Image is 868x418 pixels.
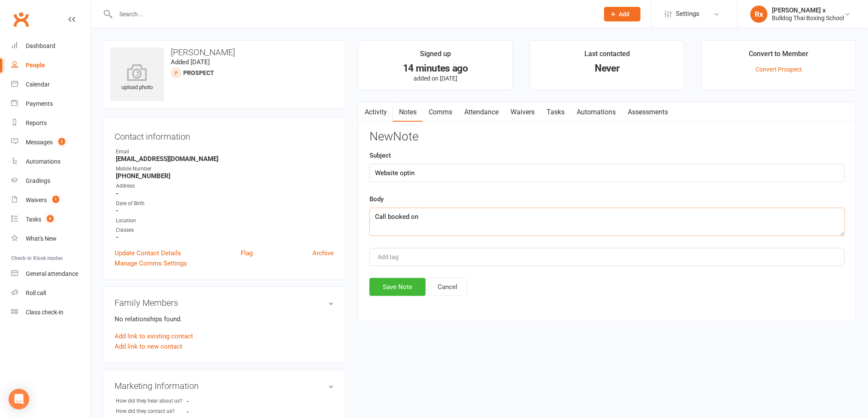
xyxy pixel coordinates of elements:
div: Last contacted [584,48,630,64]
a: Class kiosk mode [11,303,91,322]
button: Save Note [369,278,426,296]
div: [PERSON_NAME] x [772,6,844,14]
div: People [26,62,45,69]
div: Bulldog Thai Boxing School [772,14,844,22]
div: 14 minutes ago [366,64,505,73]
a: People [11,56,91,75]
button: Add [604,7,641,21]
strong: - [187,398,236,404]
h3: Contact information [115,128,334,141]
a: Messages 2 [11,133,91,152]
a: Archive [312,248,334,258]
div: How did they contact us? [116,407,187,415]
div: Roll call [26,290,46,296]
a: Tasks 8 [11,210,91,229]
a: Flag [241,248,253,258]
textarea: Call booked on [369,208,845,236]
button: Cancel [428,278,467,296]
a: Roll call [11,284,91,303]
span: 8 [47,215,54,222]
div: Automations [26,158,60,165]
div: Classes [116,226,334,234]
div: Messages [26,139,53,146]
a: Notes [393,102,423,122]
h3: Marketing Information [115,381,334,391]
div: Waivers [26,197,47,203]
div: Never [538,64,676,73]
div: Date of Birth [116,200,334,208]
div: Dashboard [26,42,55,49]
a: Convert Prospect [756,66,802,73]
a: Automations [571,102,622,122]
span: Settings [676,4,699,24]
label: Body [369,194,384,204]
a: Reports [11,113,91,133]
div: Reports [26,119,47,126]
div: Open Intercom Messenger [9,389,29,409]
a: What's New [11,229,91,248]
p: added on [DATE] [366,75,505,82]
a: Manage Comms Settings [115,258,187,269]
span: Add [619,11,630,18]
div: What's New [26,235,57,242]
div: Class check-in [26,309,64,316]
strong: [PHONE_NUMBER] [116,172,334,180]
strong: [EMAIL_ADDRESS][DOMAIN_NAME] [116,155,334,163]
a: Waivers 1 [11,191,91,210]
label: Subject [369,150,391,161]
div: Email [116,148,334,156]
div: How did they hear about us? [116,397,187,405]
a: General attendance kiosk mode [11,264,91,284]
p: No relationships found. [115,314,334,324]
a: Automations [11,152,91,171]
div: Gradings [26,177,50,184]
input: Search... [113,8,593,20]
span: 2 [58,138,65,145]
h3: [PERSON_NAME] [110,48,338,57]
div: Location [116,217,334,225]
a: Dashboard [11,36,91,56]
a: Waivers [505,102,541,122]
div: Payments [26,100,53,107]
strong: - [187,409,236,415]
a: Add link to existing contact [115,331,193,341]
h3: New Note [369,130,845,143]
a: Assessments [622,102,674,122]
a: Update Contact Details [115,248,181,258]
a: Activity [359,102,393,122]
a: Clubworx [10,9,32,30]
div: General attendance [26,270,78,277]
div: upload photo [110,64,164,92]
a: Attendance [458,102,505,122]
h3: Family Members [115,298,334,308]
strong: - [116,233,334,241]
a: Tasks [541,102,571,122]
a: Comms [423,102,458,122]
div: Tasks [26,216,41,223]
input: optional [369,164,845,182]
strong: - [116,190,334,197]
div: Signed up [420,48,451,64]
a: Add link to new contact [115,341,182,352]
a: Gradings [11,171,91,191]
time: Added [DATE] [171,58,210,66]
span: 1 [52,196,59,203]
div: Convert to Member [749,48,809,64]
strong: - [116,207,334,215]
div: Mobile Number [116,165,334,173]
a: Calendar [11,75,91,94]
div: Calendar [26,81,50,88]
input: Add tag [377,252,407,262]
div: Rx [750,6,768,23]
a: Payments [11,94,91,113]
div: Address [116,182,334,190]
snap: prospect [183,69,214,76]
